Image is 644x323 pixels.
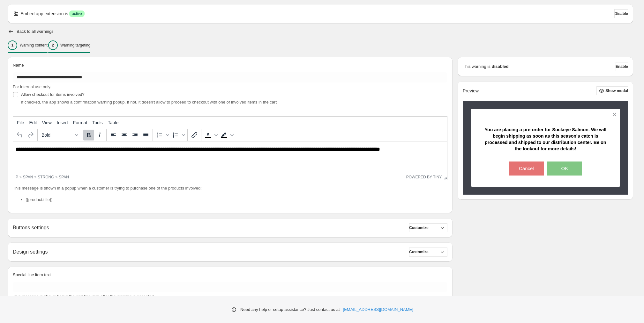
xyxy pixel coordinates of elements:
span: Customize [409,225,429,230]
button: 2Warning targeting [48,39,90,52]
div: span [23,175,33,179]
span: Customize [409,249,429,255]
span: For internal use only. [13,84,51,89]
span: Show modal [605,88,628,93]
span: Bold [41,133,73,138]
span: Table [108,120,118,125]
h2: Back to all warnings [17,29,54,34]
span: Name [13,63,24,68]
div: span [59,175,69,179]
span: File [17,120,24,125]
button: Show modal [596,86,628,95]
span: View [42,120,52,125]
button: 1Warning content [8,39,48,52]
button: Align left [108,130,119,140]
span: Special line item text [13,272,51,277]
span: active [72,11,82,16]
iframe: Rich Text Area [13,141,447,174]
button: Formats [39,130,80,140]
span: This message is shown below the cart line item after the warning is accepted. [13,294,155,299]
h2: Buttons settings [13,225,49,231]
span: Insert [57,120,68,125]
p: Warning content [20,43,48,48]
li: {{product.title}} [26,197,447,203]
button: OK [547,161,582,176]
span: Enable [616,64,628,69]
span: Tools [92,120,103,125]
span: You are placing a pre-order for Sockeye Salmon. We will begin shipping as soon as this season's c... [485,127,607,151]
h2: Design settings [13,249,48,255]
p: Warning targeting [60,43,90,48]
button: Enable [616,62,628,71]
span: Disable [614,11,628,16]
strong: disabled [492,63,509,70]
button: Bold [83,130,94,140]
button: Align center [119,130,130,140]
h2: Preview [463,88,479,94]
p: This message is shown in a popup when a customer is trying to purchase one of the products involved: [13,185,447,191]
button: Cancel [509,161,544,176]
div: Background color [219,130,235,140]
div: Bullet list [154,130,170,140]
button: Customize [409,248,447,256]
span: Format [73,120,87,125]
button: Italic [94,130,105,140]
span: Allow checkout for items involved? [21,92,85,97]
button: Customize [409,223,447,232]
button: Redo [25,130,36,140]
div: » [56,175,58,179]
div: » [19,175,22,179]
p: Embed app extension is [20,11,68,17]
a: [EMAIL_ADDRESS][DOMAIN_NAME] [343,306,413,313]
button: Undo [14,130,25,140]
button: Disable [614,9,628,18]
a: Powered by Tiny [406,175,442,179]
div: p [16,175,18,179]
div: Text color [203,130,219,140]
button: Align right [130,130,140,140]
div: 2 [48,40,58,50]
div: 1 [8,40,17,50]
button: Insert/edit link [189,130,200,140]
div: Resize [442,174,447,180]
span: Edit [29,120,37,125]
div: strong [38,175,54,179]
button: Justify [140,130,151,140]
span: If checked, the app shows a confirmation warning popup. If not, it doesn't allow to proceed to ch... [21,100,277,104]
div: » [34,175,37,179]
div: Numbered list [170,130,186,140]
p: This warning is [463,63,490,70]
